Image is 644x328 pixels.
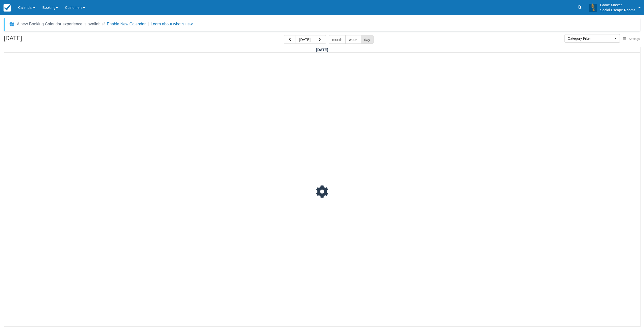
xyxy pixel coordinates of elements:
[345,35,361,44] button: week
[4,4,11,12] img: checkfront-main-nav-mini-logo.png
[620,35,643,43] button: Settings
[600,8,635,13] p: Social Escape Rooms
[329,35,346,44] button: month
[629,37,640,41] span: Settings
[296,35,314,44] button: [DATE]
[151,22,193,26] a: Learn about what's new
[600,3,635,8] p: Game Master
[4,35,67,44] h2: [DATE]
[361,35,374,44] button: day
[589,4,597,12] img: A3
[565,34,620,43] button: Category Filter
[17,21,105,27] div: A new Booking Calendar experience is available!
[107,22,146,27] button: Enable New Calendar
[148,22,149,26] span: |
[568,36,613,41] span: Category Filter
[316,48,328,52] span: [DATE]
